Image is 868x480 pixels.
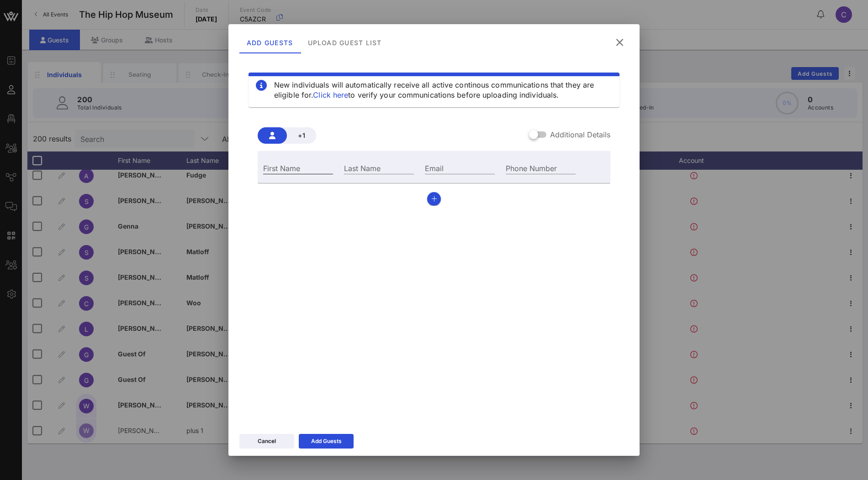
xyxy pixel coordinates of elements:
[301,31,389,53] div: Upload Guest List
[313,90,348,99] a: Click here
[258,437,276,446] div: Cancel
[299,434,354,449] button: Add Guests
[550,130,610,139] label: Additional Details
[274,80,612,100] div: New individuals will automatically receive all active continous communications that they are elig...
[239,31,301,53] div: Add Guests
[294,131,309,139] span: +1
[311,437,342,446] div: Add Guests
[239,434,294,449] button: Cancel
[287,127,316,144] button: +1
